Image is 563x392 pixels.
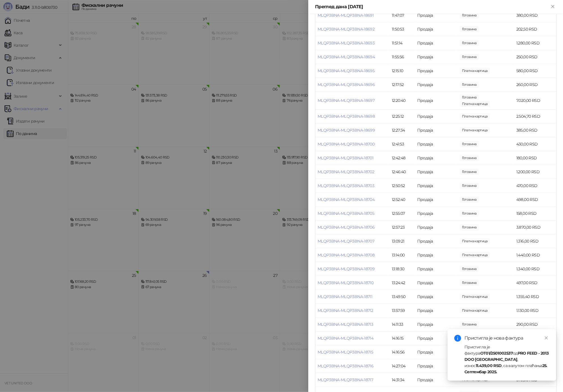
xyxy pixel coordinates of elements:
[415,36,457,50] td: Продаја
[389,373,415,387] td: 14:31:34
[389,276,415,290] td: 13:24:42
[318,27,374,32] a: MLQP3BNA-MLQP3BNA-18692
[318,280,373,285] a: MLQP3BNA-MLQP3BNA-18710
[514,165,556,179] td: 1.200,00 RSD
[389,50,415,64] td: 11:55:56
[460,238,490,244] span: 1.316,00
[389,290,415,304] td: 13:49:50
[460,196,479,203] span: 500,00
[318,13,374,18] a: MLQP3BNA-MLQP3BNA-18691
[389,123,415,137] td: 12:27:34
[514,262,556,276] td: 1.340,00 RSD
[389,359,415,373] td: 14:27:04
[389,304,415,318] td: 13:57:59
[318,128,375,133] a: MLQP3BNA-MLQP3BNA-18699
[460,224,479,230] span: 4.000,00
[415,276,457,290] td: Продаја
[415,207,457,220] td: Продаја
[389,110,415,123] td: 12:25:12
[318,142,374,147] a: MLQP3BNA-MLQP3BNA-18700
[514,220,556,234] td: 3.870,00 RSD
[318,98,374,103] a: MLQP3BNA-MLQP3BNA-18697
[460,101,490,107] span: 4.000,00
[318,377,373,382] a: MLQP3BNA-MLQP3BNA-18717
[514,179,556,193] td: 470,00 RSD
[544,336,548,340] span: close
[318,82,375,87] a: MLQP3BNA-MLQP3BNA-18696
[460,183,479,189] span: 500,00
[460,40,479,46] span: 2.000,00
[389,234,415,248] td: 13:09:21
[389,92,415,110] td: 12:20:40
[389,165,415,179] td: 12:46:40
[389,151,415,165] td: 12:42:48
[514,304,556,318] td: 1.130,00 RSD
[464,335,549,342] div: Пристигла је нова фактура
[389,64,415,78] td: 12:15:10
[389,262,415,276] td: 13:18:30
[389,22,415,36] td: 11:50:53
[318,336,373,341] a: MLQP3BNA-MLQP3BNA-18714
[415,92,457,110] td: Продаја
[514,64,556,78] td: 580,00 RSD
[389,179,415,193] td: 12:50:52
[415,193,457,207] td: Продаја
[318,114,375,119] a: MLQP3BNA-MLQP3BNA-18698
[514,151,556,165] td: 180,00 RSD
[389,8,415,22] td: 11:47:07
[318,294,372,299] a: MLQP3BNA-MLQP3BNA-18711
[464,344,549,375] div: Пристигла је фактура од , износ , са валутом плаћања
[389,318,415,331] td: 14:11:33
[389,248,415,262] td: 13:14:00
[415,220,457,234] td: Продаја
[460,294,490,300] span: 1.355,40
[460,94,479,100] span: 3.020,00
[460,280,479,286] span: 500,00
[415,359,457,373] td: Продаја
[415,234,457,248] td: Продаја
[415,78,457,92] td: Продаја
[514,318,556,331] td: 290,00 RSD
[460,12,479,18] span: 380,00
[460,210,479,217] span: 200,00
[514,123,556,137] td: 385,00 RSD
[514,234,556,248] td: 1.316,00 RSD
[415,304,457,318] td: Продаја
[318,68,374,73] a: MLQP3BNA-MLQP3BNA-18695
[514,137,556,151] td: 430,00 RSD
[415,64,457,78] td: Продаја
[318,211,374,216] a: MLQP3BNA-MLQP3BNA-18705
[415,345,457,359] td: Продаја
[415,179,457,193] td: Продаја
[318,308,373,313] a: MLQP3BNA-MLQP3BNA-18712
[514,290,556,304] td: 1.355,40 RSD
[415,110,457,123] td: Продаја
[389,345,415,359] td: 14:16:56
[514,248,556,262] td: 1.440,00 RSD
[389,331,415,345] td: 14:16:15
[514,50,556,64] td: 250,00 RSD
[318,183,374,188] a: MLQP3BNA-MLQP3BNA-18703
[318,239,374,244] a: MLQP3BNA-MLQP3BNA-18707
[415,290,457,304] td: Продаја
[460,141,479,147] span: 1.000,00
[318,155,373,160] a: MLQP3BNA-MLQP3BNA-18701
[460,127,490,133] span: 385,00
[543,335,549,341] a: Close
[318,54,375,59] a: MLQP3BNA-MLQP3BNA-18694
[415,123,457,137] td: Продаја
[415,262,457,276] td: Продаја
[415,50,457,64] td: Продаја
[415,318,457,331] td: Продаја
[460,26,479,32] span: 202,50
[318,322,373,327] a: MLQP3BNA-MLQP3BNA-18713
[460,68,490,74] span: 580,00
[389,207,415,220] td: 12:55:07
[389,78,415,92] td: 12:17:52
[514,36,556,50] td: 1.280,00 RSD
[318,197,374,202] a: MLQP3BNA-MLQP3BNA-18704
[460,169,479,175] span: 1.200,00
[415,22,457,36] td: Продаја
[460,266,479,272] span: 2.000,00
[480,351,513,356] strong: OT01/2501002537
